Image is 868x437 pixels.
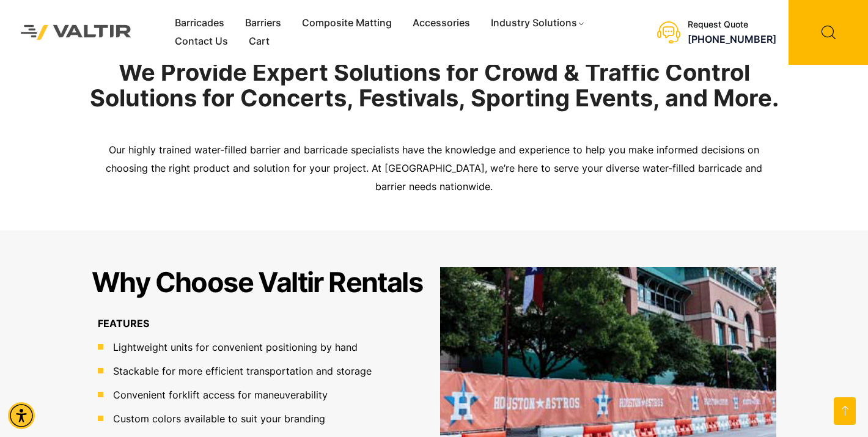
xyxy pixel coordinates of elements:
span: Lightweight units for convenient positioning by hand [110,340,358,354]
a: call (888) 496-3625 [688,33,776,45]
div: Request Quote [688,20,776,30]
a: Cart [238,32,280,51]
span: Stackable for more efficient transportation and storage [110,364,372,378]
p: Our highly trained water-filled barrier and barricade specialists have the knowledge and experien... [95,141,773,196]
a: Accessories [402,14,480,32]
a: Barricades [164,14,235,32]
span: Convenient forklift access for maneuverability [110,387,328,402]
img: Valtir Rentals [9,13,143,51]
a: Barriers [235,14,292,32]
b: FEATURES [98,317,149,329]
a: Contact Us [164,32,238,51]
a: Industry Solutions [480,14,596,32]
a: Composite Matting [292,14,402,32]
span: Custom colors available to suit your branding [110,411,325,426]
div: Accessibility Menu [8,402,35,429]
a: Open this option [834,397,856,425]
h2: Why Choose Valtir Rentals [92,267,422,298]
h2: We Provide Expert Solutions for Crowd & Traffic Control Solutions for Concerts, Festivals, Sporti... [86,60,782,111]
